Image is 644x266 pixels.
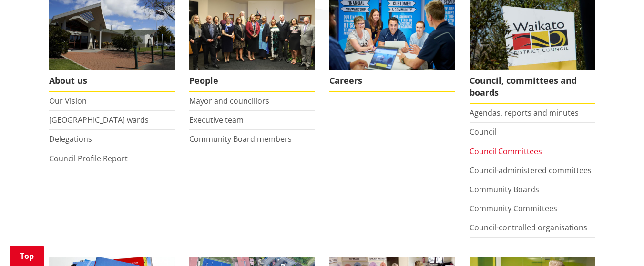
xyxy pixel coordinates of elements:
span: People [189,70,315,92]
a: Community Board members [189,134,292,144]
span: About us [49,70,175,92]
a: Council Profile Report [49,153,128,164]
a: Council-administered committees [470,165,592,176]
a: Community Committees [470,203,557,214]
a: Our Vision [49,96,87,106]
a: [GEOGRAPHIC_DATA] wards [49,115,149,125]
a: Top [10,246,44,266]
span: Council, committees and boards [470,70,595,104]
a: Executive team [189,115,244,125]
span: Careers [329,70,455,92]
a: Community Boards [470,184,539,195]
a: Council Committees [470,146,542,157]
a: Council [470,127,496,137]
a: Council-controlled organisations [470,222,587,233]
a: Agendas, reports and minutes [470,108,579,118]
a: Mayor and councillors [189,96,269,106]
a: Delegations [49,134,92,144]
iframe: Messenger Launcher [600,226,634,260]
